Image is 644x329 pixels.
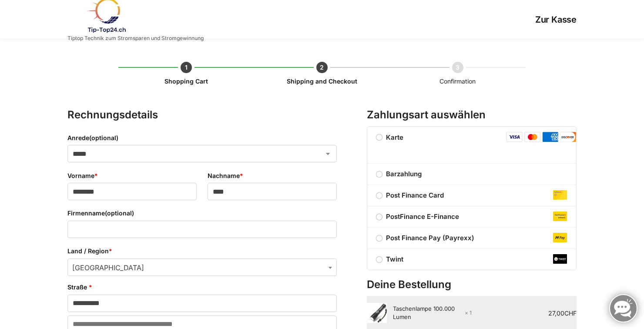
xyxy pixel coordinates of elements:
[367,107,577,123] h3: Zahlungsart auswählen
[67,36,204,41] p: Tiptop Technik zum Stromsparen und Stromgewinnung
[367,277,577,292] h3: Deine Bestellung
[564,309,577,317] span: CHF
[553,233,567,242] img: post-finance-pay
[524,132,540,142] img: mastercard
[367,303,387,323] img: Extrem Starke Taschenlampe
[208,171,337,181] label: Nachname
[367,169,576,179] label: Barzahlung
[465,309,472,317] strong: × 1
[204,14,577,25] h1: Zur Kasse
[67,101,577,107] form: Kasse
[506,132,523,142] img: visa
[67,208,337,218] label: Firmenname
[367,133,413,141] label: Karte
[560,132,576,142] img: discover
[553,190,567,199] img: post-finance-card
[67,133,337,143] label: Anrede
[89,134,118,141] span: (optional)
[542,132,558,142] img: amex
[393,305,472,322] div: Taschenlampe 100.000 Lumen
[68,259,336,276] span: Schweiz
[367,211,576,222] label: PostFinance E-Finance
[67,258,337,276] span: Land / Region
[67,282,337,292] label: Straße
[367,254,576,265] label: Twint
[105,209,134,217] span: (optional)
[67,246,337,256] label: Land / Region
[548,309,577,317] bdi: 27,00
[287,77,357,85] a: Shipping and Checkout
[553,254,567,263] img: twint
[367,233,576,243] label: Post Finance Pay (Payrexx)
[439,77,476,85] span: Confirmation
[67,107,337,123] h3: Rechnungsdetails
[553,211,567,221] img: post-finance-e-finance
[164,77,208,85] a: Shopping Cart
[367,190,576,201] label: Post Finance Card
[67,171,197,181] label: Vorname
